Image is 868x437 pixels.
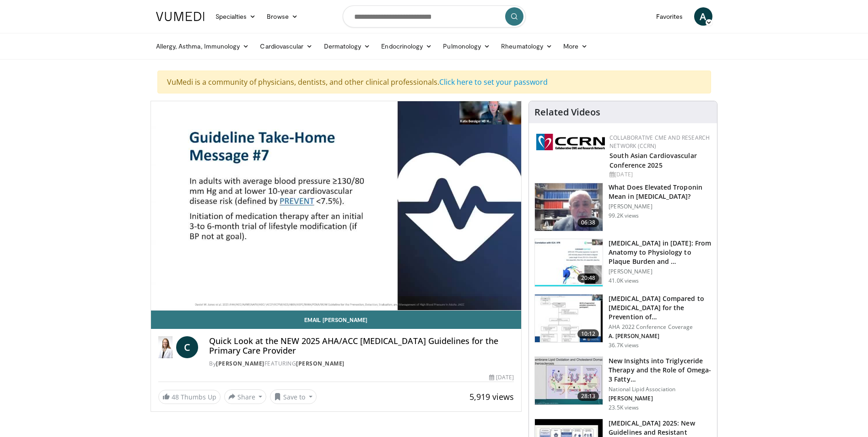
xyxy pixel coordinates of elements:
span: 48 [172,393,179,401]
a: Email [PERSON_NAME] [151,311,522,329]
h3: New Insights into Triglyceride Therapy and the Role of Omega-3 Fatty… [609,356,712,384]
div: VuMedi is a community of physicians, dentists, and other clinical professionals. [157,71,711,93]
video-js: Video Player [151,101,522,311]
a: 48 Thumbs Up [158,390,221,404]
img: 7c0f9b53-1609-4588-8498-7cac8464d722.150x105_q85_crop-smart_upscale.jpg [535,295,603,342]
a: 06:38 What Does Elevated Troponin Mean in [MEDICAL_DATA]? [PERSON_NAME] 99.2K views [534,183,712,231]
a: Browse [261,7,303,26]
a: South Asian Cardiovascular Conference 2025 [609,151,697,169]
span: 06:38 [577,218,599,227]
a: 20:48 [MEDICAL_DATA] in [DATE]: From Anatomy to Physiology to Plaque Burden and … [PERSON_NAME] 4... [534,239,712,287]
a: Rheumatology [496,37,558,55]
img: VuMedi Logo [156,12,205,21]
a: Allergy, Asthma, Immunology [151,37,255,55]
img: 98daf78a-1d22-4ebe-927e-10afe95ffd94.150x105_q85_crop-smart_upscale.jpg [535,183,603,231]
p: AHA 2022 Conference Coverage [609,323,712,331]
h3: [MEDICAL_DATA] in [DATE]: From Anatomy to Physiology to Plaque Burden and … [609,239,712,266]
a: 10:12 [MEDICAL_DATA] Compared to [MEDICAL_DATA] for the Prevention of… AHA 2022 Conference Covera... [534,294,712,349]
input: Search topics, interventions [343,5,526,27]
p: [PERSON_NAME] [609,395,712,402]
span: 5,919 views [469,391,514,402]
a: [PERSON_NAME] [216,360,264,367]
button: Share [224,389,267,404]
a: Click here to set your password [439,77,548,87]
p: [PERSON_NAME] [609,268,712,275]
img: 45ea033d-f728-4586-a1ce-38957b05c09e.150x105_q85_crop-smart_upscale.jpg [535,357,603,404]
span: 10:12 [577,329,599,339]
h3: What Does Elevated Troponin Mean in [MEDICAL_DATA]? [609,183,712,201]
p: 23.5K views [609,404,639,411]
a: Favorites [651,7,689,26]
div: By FEATURING [209,360,514,368]
span: 20:48 [577,273,599,283]
div: [DATE] [489,373,514,382]
img: Dr. Catherine P. Benziger [158,336,173,358]
span: 28:13 [577,392,599,401]
a: Endocrinology [376,37,437,55]
a: Dermatology [318,37,376,55]
p: 99.2K views [609,212,639,219]
h4: Related Videos [534,107,600,118]
a: Pulmonology [437,37,496,55]
a: More [558,37,593,55]
p: [PERSON_NAME] [609,203,712,210]
a: Collaborative CME and Research Network (CCRN) [609,134,710,150]
p: National Lipid Association [609,386,712,393]
p: 36.7K views [609,342,639,349]
a: 28:13 New Insights into Triglyceride Therapy and the Role of Omega-3 Fatty… National Lipid Associ... [534,356,712,411]
div: [DATE] [609,170,710,179]
img: a04ee3ba-8487-4636-b0fb-5e8d268f3737.png.150x105_q85_autocrop_double_scale_upscale_version-0.2.png [536,134,605,150]
a: A [694,7,712,26]
img: 823da73b-7a00-425d-bb7f-45c8b03b10c3.150x105_q85_crop-smart_upscale.jpg [535,239,603,287]
h3: [MEDICAL_DATA] Compared to [MEDICAL_DATA] for the Prevention of… [609,294,712,322]
h4: Quick Look at the NEW 2025 AHA/ACC [MEDICAL_DATA] Guidelines for the Primary Care Provider [209,336,514,356]
a: Specialties [210,7,262,26]
button: Save to [270,389,317,404]
p: A. [PERSON_NAME] [609,333,712,340]
p: 41.0K views [609,277,639,284]
a: Cardiovascular [254,37,318,55]
a: [PERSON_NAME] [296,360,345,367]
a: C [176,336,198,358]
